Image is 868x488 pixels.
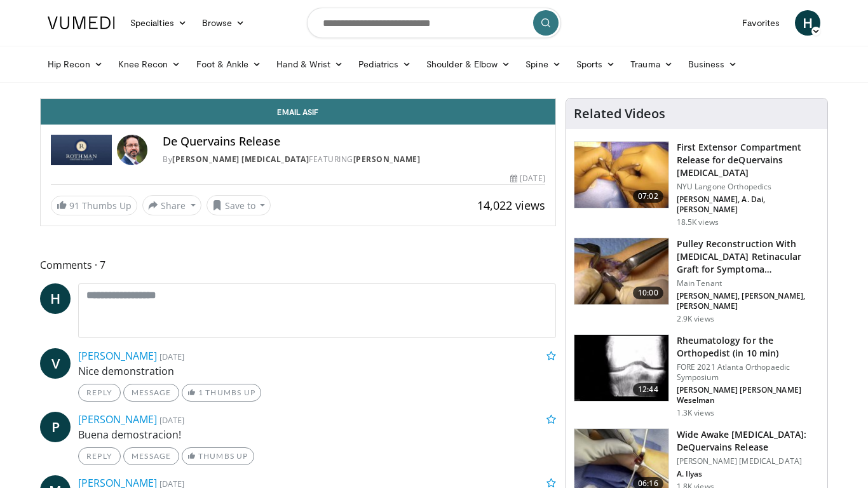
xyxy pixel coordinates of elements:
[40,348,71,379] a: V
[78,447,121,465] a: Reply
[51,196,137,215] a: 91 Thumbs Up
[159,414,184,426] small: [DATE]
[123,10,194,36] a: Specialties
[477,198,545,213] span: 14,022 views
[40,283,71,314] a: H
[677,428,820,454] h3: Wide Awake [MEDICAL_DATA]: DeQuervains Release
[419,51,518,77] a: Shoulder & Elbow
[677,194,820,215] p: [PERSON_NAME], A. Dai, [PERSON_NAME]
[40,257,556,273] span: Comments 7
[677,278,820,288] p: Main Tenant
[78,427,556,442] p: Buena demostracion!
[518,51,568,77] a: Spine
[677,456,820,466] p: [PERSON_NAME] [MEDICAL_DATA]
[78,363,556,379] p: Nice demonstration
[163,154,545,165] div: By FEATURING
[353,154,421,165] a: [PERSON_NAME]
[795,10,820,36] a: H
[51,135,112,165] img: Rothman Hand Surgery
[198,388,203,397] span: 1
[677,334,820,360] h3: Rheumatology for the Orthopedist (in 10 min)
[677,238,820,276] h3: Pulley Reconstruction With [MEDICAL_DATA] Retinacular Graft for Symptoma…
[163,135,545,149] h4: De Quervains Release
[677,408,714,418] p: 1.3K views
[574,142,668,208] img: b59b7345-f07b-47ce-9cb9-02c9b2e1175c.150x105_q85_crop-smart_upscale.jpg
[735,10,787,36] a: Favorites
[633,190,663,203] span: 07:02
[269,51,351,77] a: Hand & Wrist
[172,154,309,165] a: [PERSON_NAME] [MEDICAL_DATA]
[677,141,820,179] h3: First Extensor Compartment Release for deQuervains [MEDICAL_DATA]
[677,291,820,311] p: [PERSON_NAME], [PERSON_NAME], [PERSON_NAME]
[111,51,189,77] a: Knee Recon
[633,383,663,396] span: 12:44
[677,217,719,227] p: 18.5K views
[182,447,254,465] a: Thumbs Up
[78,349,157,363] a: [PERSON_NAME]
[677,385,820,405] p: [PERSON_NAME] [PERSON_NAME] Weselman
[142,195,201,215] button: Share
[574,141,820,227] a: 07:02 First Extensor Compartment Release for deQuervains [MEDICAL_DATA] NYU Langone Orthopedics [...
[574,106,665,121] h4: Related Videos
[677,362,820,383] p: FORE 2021 Atlanta Orthopaedic Symposium
[117,135,147,165] img: Avatar
[574,334,820,418] a: 12:44 Rheumatology for the Orthopedist (in 10 min) FORE 2021 Atlanta Orthopaedic Symposium [PERSO...
[574,238,668,304] img: 543dab1c-2fce-49b4-8832-bc2c650fa2e4.150x105_q85_crop-smart_upscale.jpg
[78,412,157,426] a: [PERSON_NAME]
[574,238,820,324] a: 10:00 Pulley Reconstruction With [MEDICAL_DATA] Retinacular Graft for Symptoma… Main Tenant [PERS...
[78,384,121,402] a: Reply
[677,182,820,192] p: NYU Langone Orthopedics
[569,51,623,77] a: Sports
[677,469,820,479] p: A. Ilyas
[681,51,745,77] a: Business
[40,412,71,442] a: P
[123,384,179,402] a: Message
[182,384,261,402] a: 1 Thumbs Up
[307,8,561,38] input: Search topics, interventions
[510,173,545,184] div: [DATE]
[351,51,419,77] a: Pediatrics
[633,287,663,299] span: 10:00
[574,335,668,401] img: 5d7f87a9-ed17-4cff-b026-dee2fe7e3a68.150x105_q85_crop-smart_upscale.jpg
[189,51,269,77] a: Foot & Ankle
[194,10,253,36] a: Browse
[69,200,79,212] span: 91
[40,51,111,77] a: Hip Recon
[123,447,179,465] a: Message
[677,314,714,324] p: 2.9K views
[48,17,115,29] img: VuMedi Logo
[159,351,184,362] small: [DATE]
[41,99,555,125] a: Email Asif
[207,195,271,215] button: Save to
[623,51,681,77] a: Trauma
